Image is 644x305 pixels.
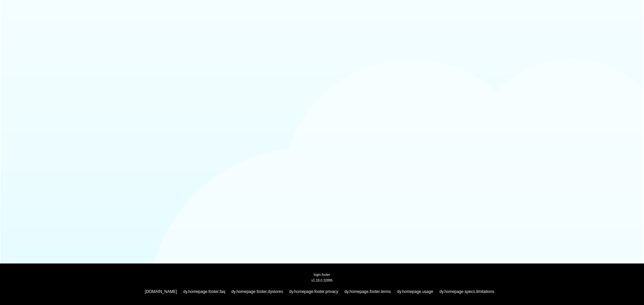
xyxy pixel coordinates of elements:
[183,289,225,294] a: dy.homepage.footer.faq
[344,289,391,294] a: dy.homepage.footer.terms
[311,278,332,282] span: v1.18.0.32895
[145,289,177,294] a: [DOMAIN_NAME]
[289,289,338,294] a: dy.homepage.footer.privacy
[231,289,283,294] a: dy.homepage.footer.dystores
[439,289,494,294] a: dy.homepage.specs.limitations
[314,272,330,277] span: login.footer
[397,289,433,294] a: dy.homepage.usage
